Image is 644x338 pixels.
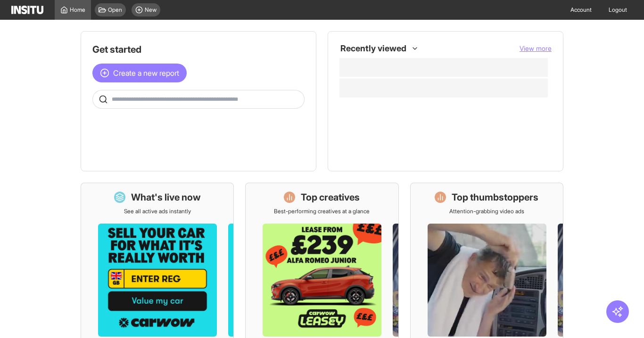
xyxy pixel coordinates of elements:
h1: What's live now [131,191,201,204]
button: View more [520,44,552,53]
img: Logo [11,6,43,14]
h1: Top creatives [301,191,360,204]
h1: Top thumbstoppers [452,191,538,204]
button: Create a new report [92,64,187,82]
span: Create a new report [113,67,179,79]
p: See all active ads instantly [124,208,191,215]
span: View more [520,44,552,52]
p: Attention-grabbing video ads [449,208,524,215]
p: Best-performing creatives at a glance [274,208,370,215]
span: Home [70,6,85,14]
span: Open [108,6,122,14]
span: New [145,6,157,14]
h1: Get started [92,43,305,56]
